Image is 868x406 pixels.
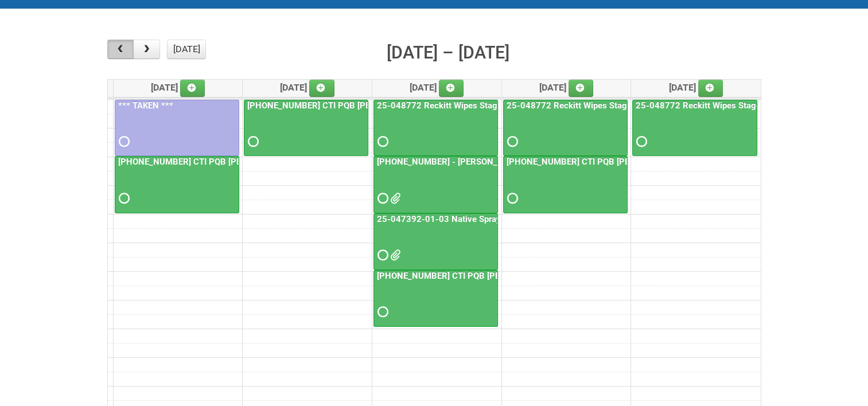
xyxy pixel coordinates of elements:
[390,194,398,202] span: JNF.DOC MDN (2).xlsx MDN.xlsx
[373,156,498,213] a: [PHONE_NUMBER] - [PERSON_NAME] UFC CUT US
[373,213,498,270] a: 25-047392-01-03 Native Spray Rapid Response
[280,82,334,93] span: [DATE]
[375,271,643,281] a: [PHONE_NUMBER] CTI PQB [PERSON_NAME] Real US - blinding day
[115,156,239,213] a: [PHONE_NUMBER] CTI PQB [PERSON_NAME] Real US - blinding day
[636,138,644,146] span: Requested
[309,80,334,97] a: Add an event
[244,100,368,157] a: [PHONE_NUMBER] CTI PQB [PERSON_NAME] Real US - blinding day
[116,157,384,167] a: [PHONE_NUMBER] CTI PQB [PERSON_NAME] Real US - blinding day
[119,194,127,202] span: Requested
[377,138,386,146] span: Requested
[248,138,256,146] span: Requested
[375,214,567,224] a: 25-047392-01-03 Native Spray Rapid Response
[245,100,513,111] a: [PHONE_NUMBER] CTI PQB [PERSON_NAME] Real US - blinding day
[377,308,386,316] span: Requested
[503,156,628,213] a: [PHONE_NUMBER] CTI PQB [PERSON_NAME] Real US - blinding day
[167,40,206,59] button: [DATE]
[504,157,772,167] a: [PHONE_NUMBER] CTI PQB [PERSON_NAME] Real US - blinding day
[373,270,498,327] a: [PHONE_NUMBER] CTI PQB [PERSON_NAME] Real US - blinding day
[632,100,757,157] a: 25-048772 Reckitt Wipes Stage 4 - blinding/labeling day
[375,100,600,111] a: 25-048772 Reckitt Wipes Stage 4 - blinding/labeling day
[180,80,205,97] a: Add an event
[377,251,386,259] span: Requested
[698,80,723,97] a: Add an event
[507,194,515,202] span: Requested
[387,40,509,66] h2: [DATE] – [DATE]
[119,138,127,146] span: Requested
[507,138,515,146] span: Requested
[151,82,205,93] span: [DATE]
[375,157,577,167] a: [PHONE_NUMBER] - [PERSON_NAME] UFC CUT US
[410,82,464,93] span: [DATE]
[439,80,464,97] a: Add an event
[503,100,628,157] a: 25-048772 Reckitt Wipes Stage 4 - blinding/labeling day
[669,82,723,93] span: [DATE]
[390,251,398,259] span: 25-047392-01-03 JNF.DOC 25-047392-01-03 - MDN.xlsx
[633,100,859,111] a: 25-048772 Reckitt Wipes Stage 4 - blinding/labeling day
[539,82,594,93] span: [DATE]
[373,100,498,157] a: 25-048772 Reckitt Wipes Stage 4 - blinding/labeling day
[377,194,386,202] span: Requested
[569,80,594,97] a: Add an event
[504,100,730,111] a: 25-048772 Reckitt Wipes Stage 4 - blinding/labeling day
